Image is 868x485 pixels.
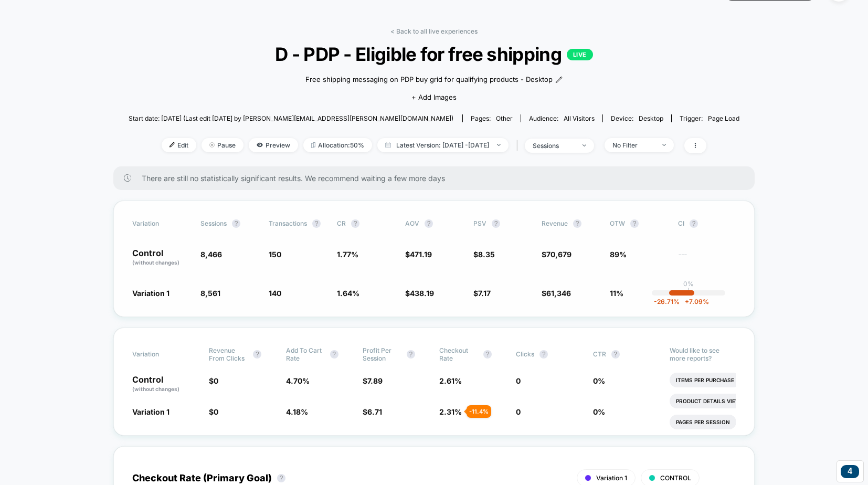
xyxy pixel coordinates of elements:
li: Product Details Views Rate [670,394,766,408]
span: Pause [202,138,244,152]
img: rebalance [311,142,315,148]
span: $ [542,289,571,298]
span: 0 % [593,376,605,385]
button: ? [232,219,240,228]
span: Start date: [DATE] (Last edit [DATE] by [PERSON_NAME][EMAIL_ADDRESS][PERSON_NAME][DOMAIN_NAME]) [129,114,453,122]
span: Allocation: 50% [303,138,372,152]
img: end [583,144,586,146]
span: Revenue [542,219,568,227]
span: (without changes) [132,259,179,266]
span: -26.71 % [654,298,680,305]
span: Edit [162,138,196,152]
span: $ [209,376,218,385]
button: ? [630,219,639,228]
span: Variation 1 [132,289,170,298]
li: Pages Per Session [670,415,736,429]
span: $ [473,289,491,298]
span: $ [405,250,432,259]
li: Items Per Purchase [670,373,740,387]
span: 8,466 [200,250,222,259]
span: + Add Images [411,93,457,101]
span: 2.31 % [439,407,462,416]
span: 150 [269,250,281,259]
button: ? [492,219,500,228]
span: 0 [214,376,218,385]
div: Pages: [471,114,513,122]
div: Audience: [529,114,595,122]
span: CONTROL [660,474,691,482]
span: 0 [214,407,218,416]
p: Control [132,375,198,393]
span: 4.70 % [286,376,310,385]
span: $ [363,407,382,416]
span: Variation 1 [596,474,627,482]
span: CI [678,219,736,228]
span: Free shipping messaging on PDP buy grid for qualifying products﻿ - Desktop [305,75,553,85]
span: --- [678,251,736,267]
span: D - PDP - Eligible for free shipping [159,43,709,65]
button: ? [611,350,620,359]
span: 0 % [593,407,605,416]
a: < Back to all live experiences [390,27,478,35]
p: Control [132,249,190,267]
div: No Filter [612,141,654,149]
img: calendar [385,142,391,147]
button: ? [407,350,415,359]
button: ? [351,219,359,228]
span: 8,561 [200,289,220,298]
span: All Visitors [564,114,595,122]
span: 11% [610,289,623,298]
span: 6.71 [367,407,382,416]
span: + [685,298,689,305]
span: 438.19 [410,289,434,298]
span: OTW [610,219,668,228]
span: 70,679 [546,250,571,259]
div: - 11.4 % [467,405,491,418]
img: end [662,144,666,146]
span: Latest Version: [DATE] - [DATE] [377,138,509,152]
span: Transactions [269,219,307,227]
span: 7.09 % [680,298,709,305]
span: 2.61 % [439,376,462,385]
span: Device: [602,114,671,122]
img: edit [170,142,175,147]
span: Revenue From Clicks [209,346,248,362]
span: AOV [405,219,419,227]
span: desktop [639,114,663,122]
img: end [209,142,215,147]
span: 61,346 [546,289,571,298]
span: There are still no statistically significant results. We recommend waiting a few more days [142,174,734,183]
button: ? [253,350,261,359]
div: Trigger: [680,114,739,122]
span: Add To Cart Rate [286,346,325,362]
span: PSV [473,219,486,227]
p: LIVE [567,49,593,60]
span: Variation 1 [132,407,170,416]
span: Sessions [200,219,227,227]
span: 471.19 [410,250,432,259]
button: ? [330,350,338,359]
span: $ [405,289,434,298]
button: ? [312,219,321,228]
span: Variation [132,346,190,362]
span: $ [542,250,571,259]
button: ? [573,219,581,228]
span: Clicks [516,350,534,358]
span: $ [363,376,383,385]
span: 7.17 [478,289,491,298]
span: Preview [249,138,298,152]
button: ? [483,350,492,359]
span: (without changes) [132,386,179,392]
p: Would like to see more reports? [670,346,736,362]
span: 8.35 [478,250,495,259]
p: 0% [683,280,694,288]
span: other [496,114,513,122]
span: 140 [269,289,281,298]
span: CR [337,219,346,227]
span: 7.89 [367,376,383,385]
span: 1.64 % [337,289,359,298]
button: ? [277,474,285,482]
span: 89% [610,250,627,259]
span: Variation [132,219,190,228]
span: 1.77 % [337,250,358,259]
